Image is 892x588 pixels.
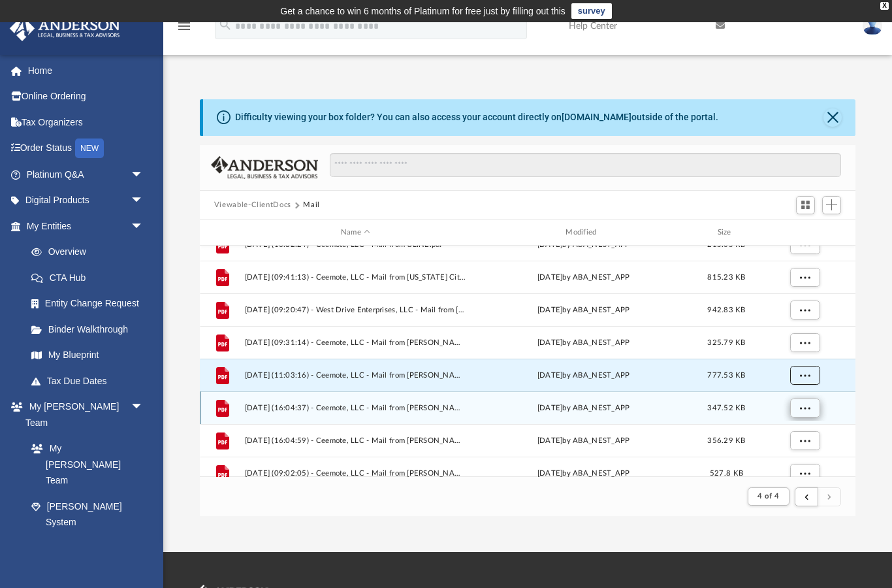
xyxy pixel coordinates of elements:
[131,188,157,214] span: arrow_drop_down
[571,3,612,19] a: survey
[863,16,882,35] img: User Pic
[18,368,163,394] a: Tax Due Dates
[472,227,695,238] div: Modified
[18,535,157,561] a: Client Referrals
[9,213,163,239] a: My Entitiesarrow_drop_down
[822,196,842,214] button: Add
[218,18,232,32] i: search
[18,265,163,291] a: CTA Hub
[206,227,238,238] div: id
[707,437,745,444] span: 356.29 KB
[9,57,163,84] a: Home
[9,109,163,135] a: Tax Organizers
[330,153,842,178] input: Search files and folders
[789,333,820,353] button: More options
[244,404,466,412] span: [DATE] (16:04:37) - Ceemote, LLC - Mail from [PERSON_NAME].pdf
[472,272,694,284] div: [DATE] by ABA_NEST_APP
[472,468,694,480] div: [DATE] by ABA_NEST_APP
[303,199,320,211] button: Mail
[472,402,694,414] div: [DATE] by ABA_NEST_APP
[6,16,124,41] img: Anderson Advisors Platinum Portal
[18,239,163,265] a: Overview
[789,366,820,385] button: More options
[707,372,745,379] span: 777.53 KB
[280,3,565,19] div: Get a chance to win 6 months of Platinum for free just by filling out this
[244,273,466,282] span: [DATE] (09:41:13) - Ceemote, LLC - Mail from [US_STATE] City Department of Finance.pdf
[9,84,163,110] a: Online Ordering
[176,18,192,34] i: menu
[18,291,163,317] a: Entity Change Request
[9,135,163,162] a: Order StatusNEW
[758,227,850,238] div: id
[244,469,466,478] span: [DATE] (09:02:05) - Ceemote, LLC - Mail from [PERSON_NAME].pdf
[9,161,163,188] a: Platinum Q&Aarrow_drop_down
[200,246,855,477] div: grid
[710,470,743,477] span: 527.8 KB
[707,306,745,314] span: 942.83 KB
[244,436,466,445] span: [DATE] (16:04:59) - Ceemote, LLC - Mail from [PERSON_NAME].pdf
[472,304,694,316] div: [DATE] by ABA_NEST_APP
[789,399,820,418] button: More options
[789,464,820,483] button: More options
[9,188,163,214] a: Digital Productsarrow_drop_down
[244,306,466,314] span: [DATE] (09:20:47) - West Drive Enterprises, LLC - Mail from [PERSON_NAME][GEOGRAPHIC_DATA]pdf
[244,371,466,380] span: [DATE] (11:03:16) - Ceemote, LLC - Mail from [PERSON_NAME].pdf
[18,316,163,342] a: Binder Walkthrough
[796,196,816,214] button: Switch to Grid View
[214,199,291,211] button: Viewable-ClientDocs
[472,370,694,382] div: [DATE] by ABA_NEST_APP
[748,487,789,506] button: 4 of 4
[562,112,631,122] a: [DOMAIN_NAME]
[789,301,820,320] button: More options
[789,268,820,287] button: More options
[707,339,745,346] span: 325.79 KB
[18,436,150,494] a: My [PERSON_NAME] Team
[244,338,466,347] span: [DATE] (09:31:14) - Ceemote, LLC - Mail from [PERSON_NAME].pdf
[823,108,842,127] button: Close
[244,227,466,238] div: Name
[131,213,157,240] span: arrow_drop_down
[9,394,157,436] a: My [PERSON_NAME] Teamarrow_drop_down
[700,227,752,238] div: Size
[789,431,820,451] button: More options
[757,493,779,500] span: 4 of 4
[472,435,694,447] div: [DATE] by ABA_NEST_APP
[707,274,745,281] span: 815.23 KB
[75,139,104,158] div: NEW
[176,25,192,34] a: menu
[18,493,157,535] a: [PERSON_NAME] System
[131,394,157,421] span: arrow_drop_down
[235,110,718,124] div: Difficulty viewing your box folder? You can also access your account directly on outside of the p...
[707,241,745,248] span: 215.05 KB
[707,404,745,412] span: 347.52 KB
[472,337,694,349] div: [DATE] by ABA_NEST_APP
[131,161,157,188] span: arrow_drop_down
[880,2,889,10] div: close
[18,342,157,368] a: My Blueprint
